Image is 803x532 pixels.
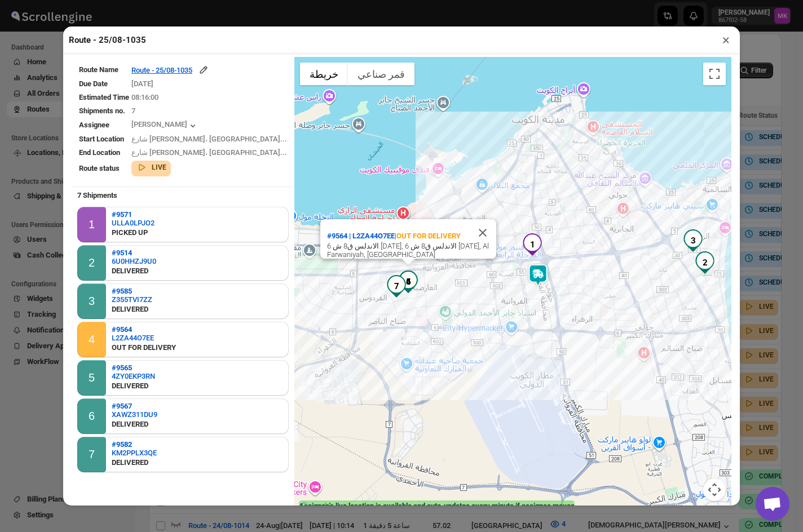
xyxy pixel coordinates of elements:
div: OUT FOR DELIVERY [112,342,176,353]
div: | [327,230,496,242]
div: 5 [89,371,95,384]
button: Route - 25/08-1035 [131,64,209,76]
button: #9567 [112,402,157,410]
button: عرض صور القمر الصناعي [348,63,414,85]
b: #9585 [112,287,132,295]
button: #9582 [112,440,157,449]
button: × [718,32,734,48]
b: #9564 [112,325,132,334]
span: Start Location [79,135,124,143]
img: Google [297,500,334,515]
div: 7 [385,275,408,298]
button: #9585 [112,287,152,295]
div: DELIVERED [112,265,156,277]
b: #9571 [112,210,132,219]
a: ‏فتح هذه المنطقة في "خرائط Google" (يؤدي ذلك إلى فتح نافذة جديدة) [297,500,334,515]
span: 08:16:00 [131,93,158,101]
div: DELIVERED [112,419,157,430]
div: DELIVERED [112,304,152,315]
button: #9564 | L2ZA44O7EE [320,227,401,245]
span: Assignee [79,121,109,129]
span: Estimated Time [79,93,129,101]
button: LIVE [136,162,166,173]
span: Shipments no. [79,107,125,115]
div: 6 [89,410,95,423]
b: 7 Shipments [72,185,123,205]
button: 4ZY0EKP3RN [112,372,155,380]
button: KM2PPLX3QE [112,449,157,457]
button: XAWZ311DU9 [112,410,157,419]
button: #9514 [112,249,156,257]
div: PICKED UP [112,227,155,238]
div: شارع [PERSON_NAME]، [GEOGRAPHIC_DATA]... [131,147,287,158]
div: 2 [694,251,716,274]
span: Due Date [79,79,108,88]
button: عرض خريطة الشارع [300,63,348,85]
button: تبديل إلى العرض ملء الشاشة [703,63,726,85]
button: L2ZA44O7EE [112,334,176,342]
div: 2 [89,256,95,269]
h2: Route - 25/08-1035 [69,34,146,46]
span: 7 [131,107,135,115]
b: LIVE [152,163,166,171]
button: #9571 [112,210,155,219]
div: 7 [89,448,95,461]
button: Z355TVI7ZZ [112,295,152,304]
a: دردشة مفتوحة [756,487,789,521]
span: [DATE] [131,79,153,88]
div: الاندلس ق8 ش 6 [DATE], الاندلس ق8 ش 6 [DATE], Al Farwaniyah, [GEOGRAPHIC_DATA] [327,242,496,259]
button: #9564 [112,325,176,334]
div: DELIVERED [112,380,155,392]
div: 4 [89,333,95,346]
b: #9564 | L2ZA44O7EE [327,232,395,240]
div: 3 [89,295,95,308]
button: #9565 [112,363,155,372]
span: OUT FOR DELIVERY [396,232,461,240]
b: #9565 [112,363,132,372]
div: 3 [682,229,704,252]
button: ULLA0LPJO2 [112,219,155,227]
span: End Location [79,148,120,157]
button: إغلاق [469,219,496,246]
span: Route Name [79,65,118,74]
div: DELIVERED [112,457,157,468]
b: #9567 [112,402,132,410]
div: شارع [PERSON_NAME]، [GEOGRAPHIC_DATA]... [131,134,287,145]
span: Route status [79,164,120,172]
div: 1 [521,233,544,256]
label: Assignee's live location is available and auto-updates every minute if assignee moves [299,500,575,512]
button: عناصر التحكّم بطريقة عرض الخريطة [703,478,726,501]
div: 6 [397,271,420,293]
b: #9514 [112,249,132,257]
div: 1 [89,218,95,231]
button: 6U0HHZJ9U0 [112,257,156,265]
b: #9582 [112,440,132,449]
button: [PERSON_NAME] [131,120,198,131]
